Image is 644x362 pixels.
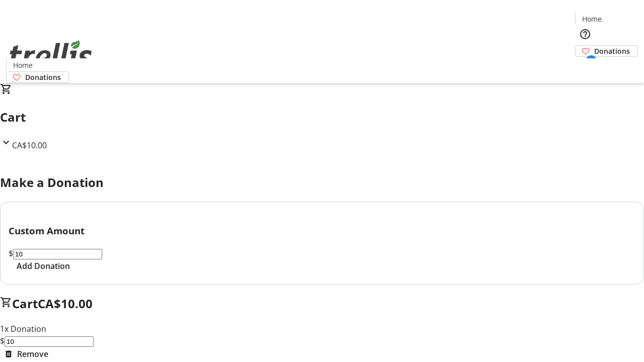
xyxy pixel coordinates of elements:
span: Donations [594,46,630,56]
a: Home [576,14,608,24]
a: Donations [6,71,69,83]
a: Home [7,60,39,70]
input: Donation Amount [13,249,102,259]
span: CA$10.00 [12,140,47,151]
img: Orient E2E Organization YEeFUxQwnB's Logo [6,29,96,79]
button: Help [575,24,595,44]
h3: Custom Amount [9,224,635,238]
span: Remove [17,348,48,360]
button: Cart [575,57,595,77]
span: $ [9,248,13,259]
a: Donations [575,45,638,57]
span: CA$10.00 [38,295,93,312]
button: Add Donation [9,260,78,272]
span: Home [582,14,602,24]
span: Donations [25,72,61,82]
span: Home [13,60,33,70]
span: Add Donation [17,260,70,272]
input: Donation Amount [5,336,94,347]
